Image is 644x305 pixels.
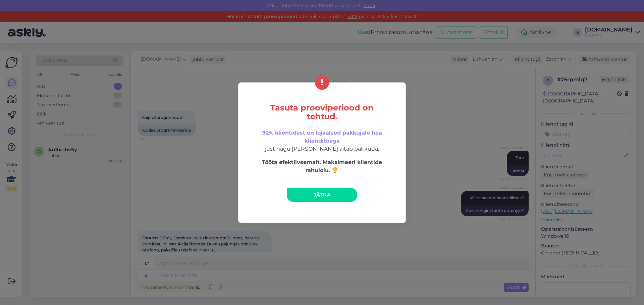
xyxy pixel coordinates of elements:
span: 92% klientidest on lojaalsed pakkujale hea klienditoega [262,130,382,144]
span: Jätka [314,192,331,198]
p: just nagu [PERSON_NAME] aitab pakkuda. [253,129,391,153]
h5: Tasuta prooviperiood on tehtud. [253,103,391,121]
p: Tööta efektiivsemalt. Maksimeeri klientide rahulolu. 🏆 [253,158,391,174]
a: Jätka [287,188,357,202]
